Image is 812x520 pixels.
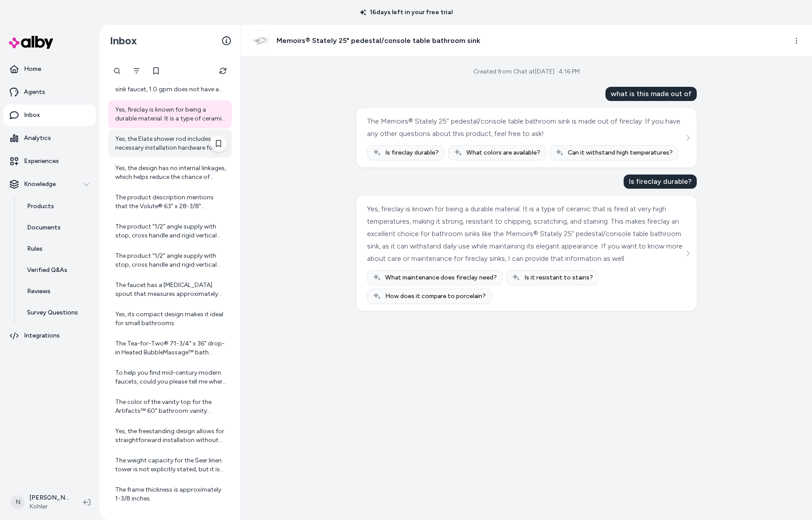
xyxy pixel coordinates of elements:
a: Documents [18,217,96,238]
div: The product "1/2" angle supply with stop, cross handle and rigid vertical tube" includes the supp... [115,222,226,240]
a: Yes, its compact design makes it ideal for small bathrooms. [108,305,232,333]
button: See more [683,132,693,143]
a: The Tea-for-Two® 71-3/4" x 36" drop-in Heated BubbleMassage™ bath weighs exactly 455 lbs (206.4 kg). [108,334,232,362]
div: what is this made out of [605,87,697,101]
img: 29999-1-0_ISO_d2c0052397_rgb [249,31,269,51]
p: Documents [27,223,61,232]
span: What maintenance does fireclay need? [385,273,497,282]
a: Yes, the design has no internal linkages, which helps reduce the chance of clogs in the overflow ... [108,159,232,187]
p: Rules [27,244,43,253]
a: Yes, the Elate shower rod includes all necessary installation hardware for easy setup. [108,129,232,158]
button: See more [683,248,693,259]
span: Is it resistant to stains? [524,273,593,282]
span: How does it compare to porcelain? [385,292,486,301]
span: Kohler [29,502,69,511]
span: Is fireclay durable? [385,148,439,157]
a: The color of the vanity top for the Artifacts™ 60" bathroom vanity cabinet with sinks and quartz ... [108,392,232,421]
div: Yes, fireclay is known for being a durable material. It is a type of ceramic that is fired at ver... [367,203,684,265]
h2: Inbox [110,34,137,47]
p: Reviews [27,287,51,296]
div: The product description mentions that the Volute® 63" x 28-3/8" freestanding bath with base requi... [115,193,226,211]
p: Products [27,202,54,211]
p: Inbox [24,111,40,120]
span: What colors are available? [466,148,540,157]
div: To help you find mid-century modern faucets, could you please tell me where the faucet will be in... [115,369,226,386]
div: The Bellera® Widespread bathroom sink faucet, 1.0 gpm does not have a pull-out spout. It features... [115,76,226,94]
p: Survey Questions [27,308,78,317]
div: The product "1/2" angle supply with stop, cross handle and rigid vertical tube" includes the foll... [115,252,226,269]
p: Home [24,65,41,74]
a: Home [4,58,96,80]
h3: Memoirs® Stately 25" pedestal/console table bathroom sink [277,35,480,46]
a: Yes, the freestanding design allows for straightforward installation without the need for profess... [108,422,232,450]
a: Agents [4,81,96,103]
span: N [11,495,25,509]
p: 16 days left in your free trial [355,8,458,17]
a: Analytics [4,128,96,149]
div: The Tea-for-Two® 71-3/4" x 36" drop-in Heated BubbleMassage™ bath weighs exactly 455 lbs (206.4 kg). [115,339,226,357]
div: Yes, fireclay is known for being a durable material. It is a type of ceramic that is fired at ver... [115,105,226,123]
p: Integrations [24,331,60,340]
img: alby Logo [9,36,53,49]
div: Is fireclay durable? [624,175,697,189]
span: Can it withstand high temperatures? [568,148,673,157]
button: Knowledge [4,174,96,195]
a: Products [18,196,96,217]
div: Created from Chat at [DATE] · 4:16 PM [473,67,580,76]
a: The weight capacity for the Seer linen tower is not explicitly stated, but it is designed to hold... [108,451,232,479]
div: Yes, its compact design makes it ideal for small bathrooms. [115,310,226,328]
a: Yes, fireclay is known for being a durable material. It is a type of ceramic that is fired at ver... [108,100,232,128]
div: Yes, the freestanding design allows for straightforward installation without the need for profess... [115,427,226,445]
a: Survey Questions [18,302,96,323]
button: Refresh [214,62,232,80]
a: The product description mentions that the Volute® 63" x 28-3/8" freestanding bath with base requi... [108,188,232,216]
p: Experiences [24,157,59,166]
a: Reviews [18,281,96,302]
a: The product "1/2" angle supply with stop, cross handle and rigid vertical tube" includes the foll... [108,246,232,275]
a: Verified Q&As [18,260,96,281]
a: The product "1/2" angle supply with stop, cross handle and rigid vertical tube" includes the supp... [108,217,232,245]
p: Verified Q&As [27,266,67,275]
a: The faucet has a [MEDICAL_DATA] spout that measures approximately 15-15/16 inches, providing ampl... [108,276,232,304]
p: [PERSON_NAME] [29,493,69,502]
p: Knowledge [24,180,56,189]
p: Analytics [24,134,51,143]
div: The frame thickness is approximately 1-3/8 inches. [115,485,226,503]
button: N[PERSON_NAME]Kohler [5,488,76,516]
a: Experiences [4,151,96,172]
div: The faucet has a [MEDICAL_DATA] spout that measures approximately 15-15/16 inches, providing ampl... [115,281,226,299]
a: To help you find mid-century modern faucets, could you please tell me where the faucet will be in... [108,363,232,392]
div: Yes, the design has no internal linkages, which helps reduce the chance of clogs in the overflow ... [115,164,226,182]
a: Inbox [4,105,96,126]
button: Filter [128,62,145,80]
p: Agents [24,88,45,97]
div: The weight capacity for the Seer linen tower is not explicitly stated, but it is designed to hold... [115,456,226,474]
a: The Bellera® Widespread bathroom sink faucet, 1.0 gpm does not have a pull-out spout. It features... [108,71,232,99]
div: The color of the vanity top for the Artifacts™ 60" bathroom vanity cabinet with sinks and quartz ... [115,398,226,415]
div: The Memoirs® Stately 25" pedestal/console table bathroom sink is made out of fireclay. If you hav... [367,115,684,140]
div: Yes, the Elate shower rod includes all necessary installation hardware for easy setup. [115,135,226,152]
a: Rules [18,238,96,260]
a: The frame thickness is approximately 1-3/8 inches. [108,480,232,508]
a: Integrations [4,325,96,346]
